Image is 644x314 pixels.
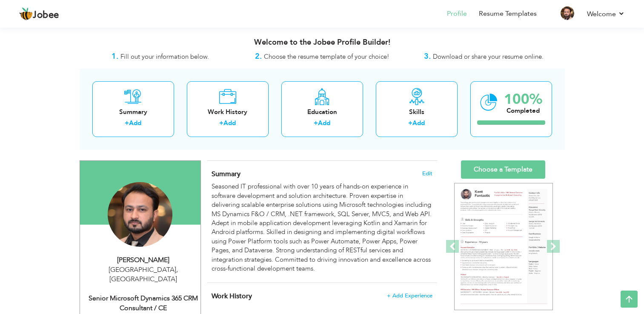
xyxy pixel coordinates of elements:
div: Work History [194,108,262,117]
a: Add [223,119,236,127]
a: Jobee [19,7,59,21]
a: Welcome [587,9,625,19]
label: + [219,119,223,128]
a: Add [318,119,330,127]
div: [GEOGRAPHIC_DATA] [GEOGRAPHIC_DATA] [86,265,200,285]
div: Seasoned IT professional with over 10 years of hands-on experience in software development and so... [212,182,432,273]
div: 100% [504,92,542,106]
h4: This helps to show the companies you have worked for. [212,292,432,300]
img: Profile Img [561,6,574,20]
a: Profile [447,9,467,19]
span: Jobee [33,11,59,20]
a: Add [412,119,425,127]
div: Education [288,108,356,117]
img: Arslan Mehboob [108,182,172,247]
div: Completed [504,106,542,115]
label: + [408,119,412,128]
label: + [314,119,318,128]
a: Resume Templates [479,9,537,19]
span: Summary [212,169,240,179]
a: Choose a Template [461,160,545,179]
strong: 3. [424,51,431,62]
span: Edit [422,171,432,177]
strong: 2. [255,51,262,62]
div: [PERSON_NAME] [86,255,200,265]
div: Senior Microsoft Dynamics 365 CRM Consultant / CE [86,294,200,313]
h4: Adding a summary is a quick and easy way to highlight your experience and interests. [212,170,432,178]
span: Download or share your resume online. [433,52,544,61]
span: , [176,265,178,274]
div: Summary [99,108,167,117]
span: Work History [212,291,252,301]
span: Choose the resume template of your choice! [264,52,389,61]
img: jobee.io [19,7,33,21]
span: + Add Experience [387,293,432,299]
span: Fill out your information below. [120,52,209,61]
h3: Welcome to the Jobee Profile Builder! [80,38,565,47]
label: + [125,119,129,128]
a: Add [129,119,141,127]
div: Skills [383,108,451,117]
strong: 1. [112,51,118,62]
